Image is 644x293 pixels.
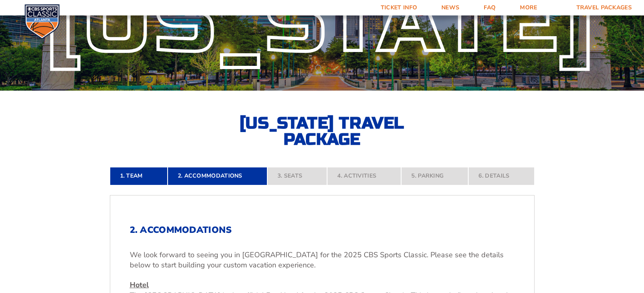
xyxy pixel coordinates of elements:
[110,167,168,185] a: 1. Team
[233,115,412,148] h2: [US_STATE] Travel Package
[24,4,60,39] img: CBS Sports Classic
[130,225,515,235] h2: 2. Accommodations
[130,280,149,290] u: Hotel
[130,250,515,270] p: We look forward to seeing you in [GEOGRAPHIC_DATA] for the 2025 CBS Sports Classic. Please see th...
